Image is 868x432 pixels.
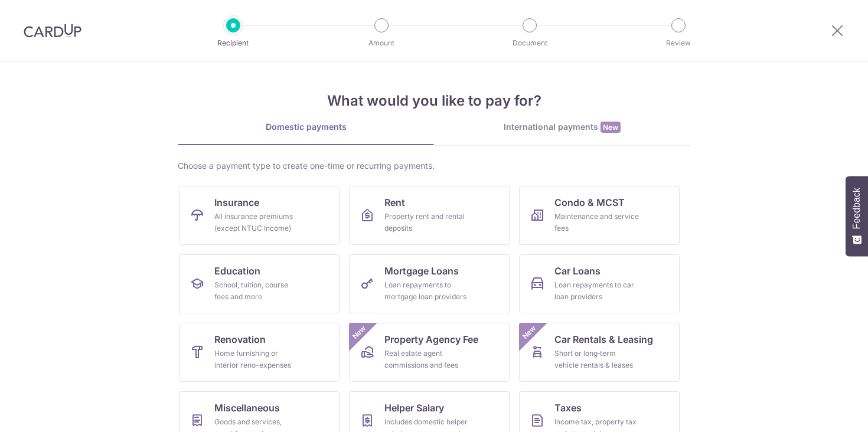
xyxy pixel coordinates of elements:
[178,121,434,133] div: Domestic payments
[178,160,690,172] div: Choose a payment type to create one-time or recurring payments.
[384,195,405,210] span: Rent
[846,176,868,256] button: Feedback - Show survey
[338,37,425,49] p: Amount
[384,348,469,371] div: Real estate agent commissions and fees
[554,195,625,210] span: Condo & MCST
[349,323,510,382] a: Property Agency FeeReal estate agent commissions and feesNew
[554,264,601,278] span: Car Loans
[214,195,259,210] span: Insurance
[601,122,621,133] span: New
[384,264,459,278] span: Mortgage Loans
[554,332,653,346] span: Car Rentals & Leasing
[179,186,340,245] a: InsuranceAll insurance premiums (except NTUC Income)
[190,37,277,49] p: Recipient
[350,323,369,342] span: New
[214,264,260,278] span: Education
[384,401,444,415] span: Helper Salary
[519,254,680,313] a: Car LoansLoan repayments to car loan providers
[384,211,469,234] div: Property rent and rental deposits
[554,211,639,234] div: Maintenance and service fees
[434,121,690,133] div: International payments
[214,332,266,346] span: Renovation
[24,24,81,38] img: CardUp
[384,332,478,346] span: Property Agency Fee
[349,186,510,245] a: RentProperty rent and rental deposits
[349,254,510,313] a: Mortgage LoansLoan repayments to mortgage loan providers
[554,401,582,415] span: Taxes
[214,279,299,303] div: School, tuition, course fees and more
[384,279,469,303] div: Loan repayments to mortgage loan providers
[635,37,722,49] p: Review
[792,397,856,426] iframe: Opens a widget where you can find more information
[214,401,280,415] span: Miscellaneous
[520,323,539,342] span: New
[519,186,680,245] a: Condo & MCSTMaintenance and service fees
[486,37,573,49] p: Document
[851,188,862,229] span: Feedback
[214,348,299,371] div: Home furnishing or interior reno-expenses
[179,254,340,313] a: EducationSchool, tuition, course fees and more
[178,90,690,112] h4: What would you like to pay for?
[519,323,680,382] a: Car Rentals & LeasingShort or long‑term vehicle rentals & leasesNew
[554,348,639,371] div: Short or long‑term vehicle rentals & leases
[179,323,340,382] a: RenovationHome furnishing or interior reno-expenses
[214,211,299,234] div: All insurance premiums (except NTUC Income)
[554,279,639,303] div: Loan repayments to car loan providers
